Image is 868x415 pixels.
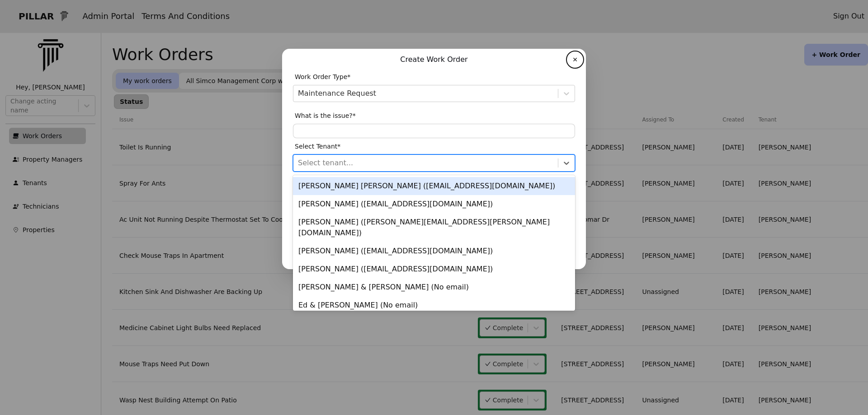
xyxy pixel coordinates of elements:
[295,142,340,151] span: Select Tenant*
[293,242,575,260] div: [PERSON_NAME] ([EMAIL_ADDRESS][DOMAIN_NAME])
[293,213,575,242] div: [PERSON_NAME] ([PERSON_NAME][EMAIL_ADDRESS][PERSON_NAME][DOMAIN_NAME])
[293,296,575,314] div: Ed & [PERSON_NAME] (No email)
[295,72,350,81] span: Work Order Type*
[293,260,575,278] div: [PERSON_NAME] ([EMAIL_ADDRESS][DOMAIN_NAME])
[295,111,356,120] span: What is the issue?*
[293,195,575,213] div: [PERSON_NAME] ([EMAIL_ADDRESS][DOMAIN_NAME])
[293,54,575,65] p: Create Work Order
[293,278,575,296] div: [PERSON_NAME] & [PERSON_NAME] (No email)
[293,177,575,195] div: [PERSON_NAME] [PERSON_NAME] ([EMAIL_ADDRESS][DOMAIN_NAME])
[568,52,582,67] button: ✕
